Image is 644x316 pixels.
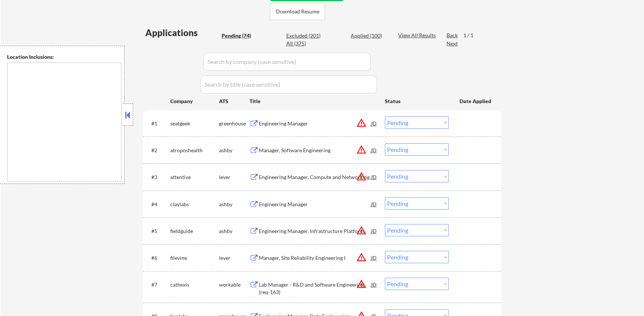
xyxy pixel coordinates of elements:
[370,251,378,264] div: JD
[200,76,377,93] input: Search by title (case sensitive)
[219,98,249,105] div: ATS
[203,53,371,71] input: Search by company (case sensitive)
[219,281,249,288] div: workable
[356,118,367,128] button: warning_amber
[447,40,458,47] div: Next
[259,147,371,154] div: Manager, Software Engineering
[170,201,219,208] div: claylabs
[460,98,492,105] div: Date Applied
[270,3,325,20] button: Download Resume
[356,171,367,182] button: warning_amber
[259,227,371,235] div: Engineering Manager, Infrastructure Platform
[286,40,323,47] div: All (375)
[286,32,323,39] div: Excluded (201)
[219,147,249,154] div: ashby
[222,32,259,39] div: Pending (74)
[151,254,164,262] div: #6
[170,254,219,262] div: filevine
[219,120,249,127] div: greenhouse
[219,201,249,208] div: ashby
[249,98,378,105] div: Title
[447,32,458,39] div: Back
[151,281,164,288] div: #7
[356,225,367,236] button: warning_amber
[259,201,371,208] div: Engineering Manager
[145,28,219,37] div: Applications
[351,32,388,39] div: Applied (100)
[7,53,122,61] div: Location Inclusions:
[259,173,371,181] div: Engineering Manager, Compute and Networking
[170,227,219,235] div: fieldguide
[170,281,219,288] div: cathexis
[370,143,378,157] div: JD
[259,120,371,127] div: Engineering Manager
[219,227,249,235] div: ashby
[219,173,249,181] div: lever
[170,120,219,127] div: seatgeek
[398,32,438,39] div: View All Results
[370,224,378,237] div: JD
[370,197,378,211] div: JD
[151,227,164,235] div: #5
[259,254,371,262] div: Manager, Site Reliability Engineering I
[170,173,219,181] div: attentive
[385,94,449,108] div: Status
[370,278,378,291] div: JD
[259,281,371,296] div: Lab Manager - R&D and Software Engineering (req-163)
[356,144,367,155] button: warning_amber
[151,120,164,127] div: #1
[356,279,367,289] button: warning_amber
[219,254,249,262] div: lever
[151,147,164,154] div: #2
[151,201,164,208] div: #4
[370,170,378,183] div: JD
[170,147,219,154] div: atroposhealth
[151,173,164,181] div: #3
[356,252,367,262] button: warning_amber
[370,116,378,130] div: JD
[170,98,219,105] div: Company
[463,32,480,39] div: 1 / 1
